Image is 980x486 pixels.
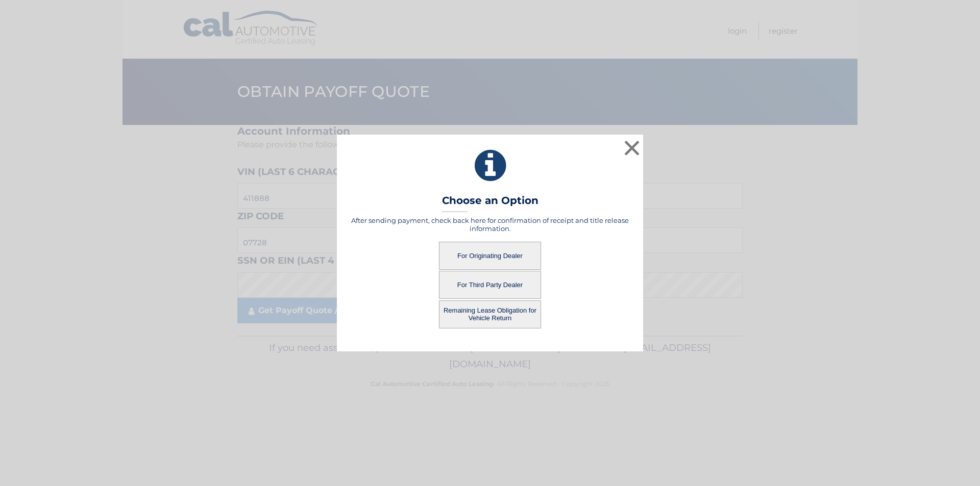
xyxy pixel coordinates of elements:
[439,242,541,270] button: For Originating Dealer
[350,216,630,233] h5: After sending payment, check back here for confirmation of receipt and title release information.
[439,300,541,328] button: Remaining Lease Obligation for Vehicle Return
[439,271,541,299] button: For Third Party Dealer
[622,138,642,158] button: ×
[442,194,538,212] h3: Choose an Option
